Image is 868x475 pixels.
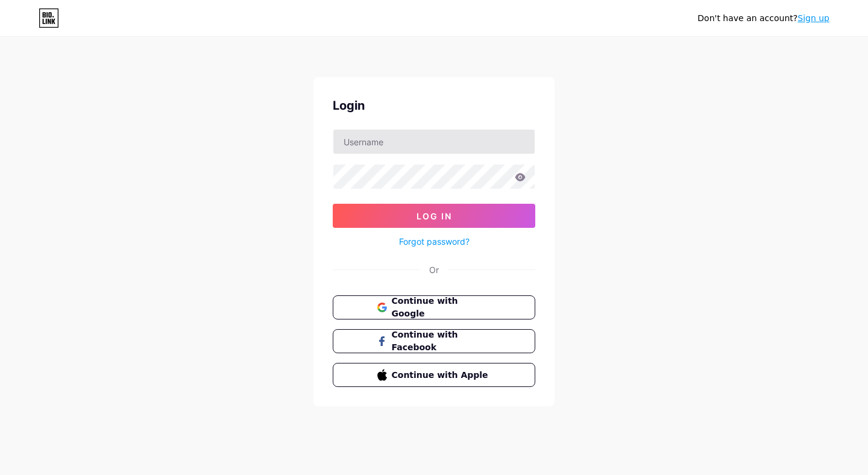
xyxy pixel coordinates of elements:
[392,329,491,354] span: Continue with Facebook
[697,12,829,25] div: Don't have an account?
[333,329,535,353] button: Continue with Facebook
[333,295,535,319] button: Continue with Google
[797,13,829,23] a: Sign up
[333,204,535,228] button: Log In
[333,130,535,154] input: Username
[392,295,491,320] span: Continue with Google
[399,235,470,248] a: Forgot password?
[429,263,439,276] div: Or
[392,369,491,382] span: Continue with Apple
[417,211,452,221] span: Log In
[333,96,535,115] div: Login
[333,363,535,387] button: Continue with Apple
